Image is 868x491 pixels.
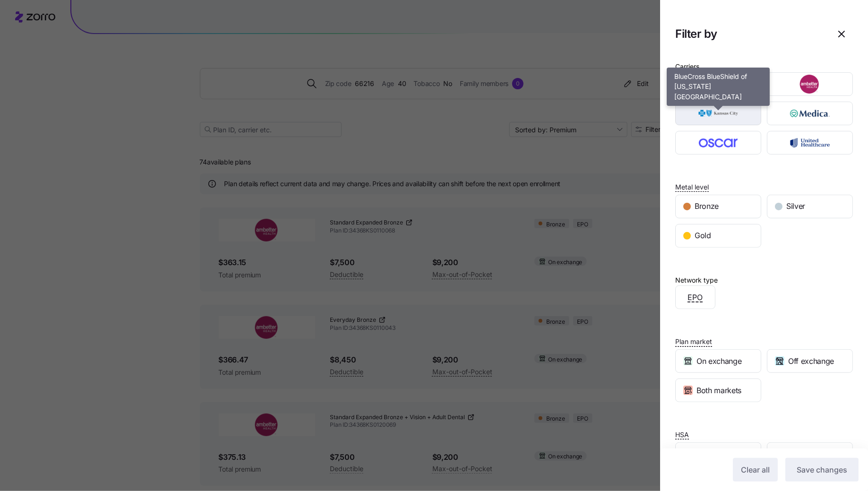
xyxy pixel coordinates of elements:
span: On exchange [696,355,741,367]
button: Clear all [733,458,778,482]
span: EPO [688,292,703,303]
span: HSA [675,430,689,439]
span: Save changes [797,464,847,475]
h1: Filter by [675,26,823,41]
img: Oscar [684,133,753,152]
img: Ambetter [775,75,845,94]
span: Bronze [695,200,719,212]
span: Silver [786,200,805,212]
span: Off exchange [788,355,834,367]
span: Both markets [696,385,741,396]
img: BlueCross BlueShield of Kansas City [684,104,753,123]
span: Metal level [675,182,709,192]
span: Plan market [675,337,712,346]
img: UnitedHealthcare [775,133,845,152]
button: Save changes [785,458,859,482]
div: Carriers [675,61,699,72]
span: Clear all [741,464,770,475]
img: Aetna CVS Health [684,75,753,94]
div: Network type [675,275,718,285]
img: Medica [775,104,845,123]
span: Gold [695,230,711,241]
